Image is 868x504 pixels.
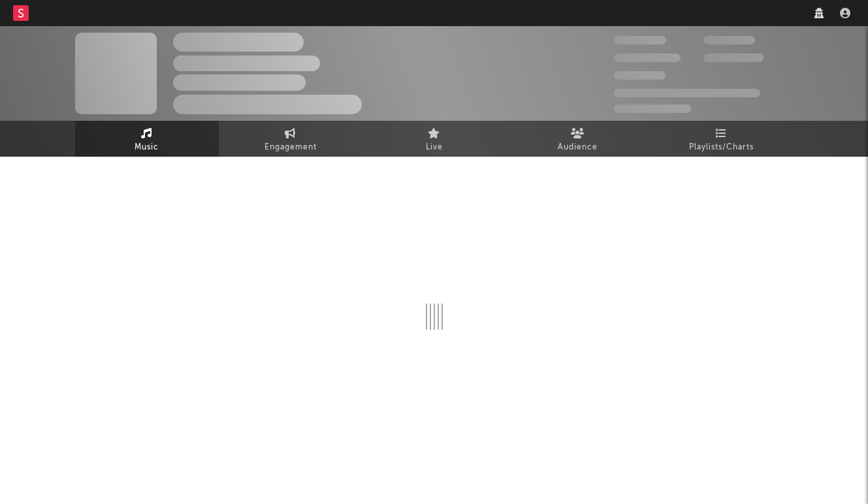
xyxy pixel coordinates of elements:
[135,140,159,155] span: Music
[614,36,666,44] span: 300,000
[614,71,666,80] span: 100,000
[426,140,443,155] span: Live
[75,121,219,157] a: Music
[703,54,764,62] span: 1,000,000
[703,36,755,44] span: 100,000
[506,121,650,157] a: Audience
[219,121,362,157] a: Engagement
[265,140,317,155] span: Engagement
[650,121,794,157] a: Playlists/Charts
[689,140,754,155] span: Playlists/Charts
[558,140,598,155] span: Audience
[362,121,506,157] a: Live
[614,89,760,97] span: 50,000,000 Monthly Listeners
[614,104,691,113] span: Jump Score: 85.0
[614,54,681,62] span: 50,000,000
